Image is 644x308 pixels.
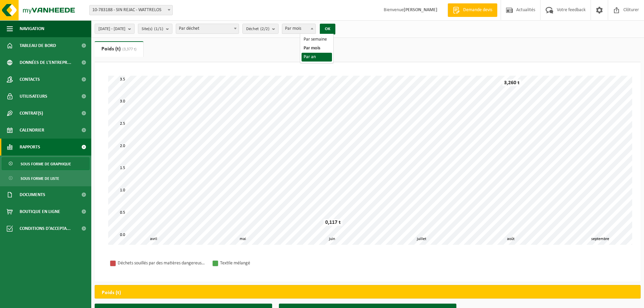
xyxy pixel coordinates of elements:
[20,105,43,122] span: Contrat(s)
[282,24,316,34] span: Par mois
[20,220,71,237] span: Conditions d'accepta...
[20,71,40,88] span: Contacts
[20,20,44,37] span: Navigation
[242,24,279,34] button: Déchet(2/2)
[98,24,125,34] span: [DATE] - [DATE]
[176,24,239,33] span: Par déchet
[20,37,56,54] span: Tableau de bord
[20,54,71,71] span: Données de l'entrepr...
[302,44,332,53] li: Par mois
[20,186,45,203] span: Documents
[20,88,47,105] span: Utilisateurs
[138,24,172,34] button: Site(s)(1/1)
[502,79,521,86] div: 3,260 t
[95,41,143,57] a: Poids (t)
[95,285,128,300] h2: Poids (t)
[90,5,172,15] span: 10-783188 - SIN REJAC - WATTRELOS
[121,47,137,51] span: (3,377 t)
[260,27,269,31] count: (2/2)
[324,219,342,226] div: 0,117 t
[282,24,315,33] span: Par mois
[154,27,163,31] count: (1/1)
[404,7,437,13] strong: [PERSON_NAME]
[142,24,163,34] span: Site(s)
[20,122,44,139] span: Calendrier
[302,53,332,62] li: Par an
[448,3,497,17] a: Demande devis
[21,158,71,170] span: Sous forme de graphique
[89,5,173,15] span: 10-783188 - SIN REJAC - WATTRELOS
[2,172,90,185] a: Sous forme de liste
[21,172,59,185] span: Sous forme de liste
[118,259,206,267] div: Déchets souillés par des matières dangereuses pour l'environnement
[220,259,308,267] div: Textile mélangé
[461,7,494,14] span: Demande devis
[2,157,90,170] a: Sous forme de graphique
[20,139,40,156] span: Rapports
[176,24,239,34] span: Par déchet
[320,24,335,34] button: OK
[95,24,135,34] button: [DATE] - [DATE]
[20,203,60,220] span: Boutique en ligne
[302,35,332,44] li: Par semaine
[246,24,269,34] span: Déchet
